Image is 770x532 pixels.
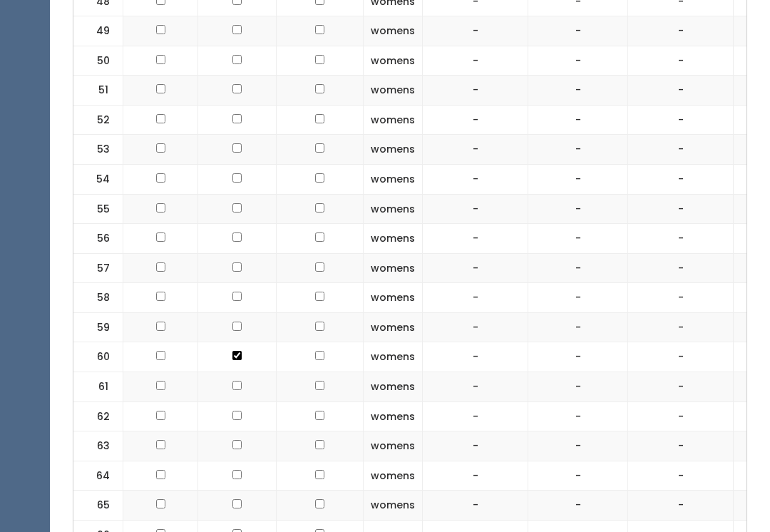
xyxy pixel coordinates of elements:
[423,401,528,431] td: -
[73,194,123,224] td: 55
[628,253,734,283] td: -
[364,135,423,165] td: womens
[364,491,423,521] td: womens
[73,342,123,372] td: 60
[628,16,734,46] td: -
[364,16,423,46] td: womens
[73,46,123,76] td: 50
[628,283,734,313] td: -
[528,135,628,165] td: -
[628,342,734,372] td: -
[628,105,734,135] td: -
[528,401,628,431] td: -
[73,431,123,461] td: 63
[364,401,423,431] td: womens
[73,16,123,46] td: 49
[528,105,628,135] td: -
[628,194,734,224] td: -
[364,224,423,254] td: womens
[628,431,734,461] td: -
[423,461,528,491] td: -
[73,135,123,165] td: 53
[364,105,423,135] td: womens
[364,253,423,283] td: womens
[628,135,734,165] td: -
[73,491,123,521] td: 65
[628,224,734,254] td: -
[364,165,423,195] td: womens
[73,76,123,106] td: 51
[423,431,528,461] td: -
[628,76,734,106] td: -
[423,194,528,224] td: -
[528,194,628,224] td: -
[364,76,423,106] td: womens
[364,312,423,342] td: womens
[528,16,628,46] td: -
[364,461,423,491] td: womens
[423,224,528,254] td: -
[528,76,628,106] td: -
[628,46,734,76] td: -
[423,76,528,106] td: -
[73,401,123,431] td: 62
[73,105,123,135] td: 52
[423,46,528,76] td: -
[628,401,734,431] td: -
[528,491,628,521] td: -
[628,372,734,402] td: -
[364,372,423,402] td: womens
[528,372,628,402] td: -
[73,283,123,313] td: 58
[73,461,123,491] td: 64
[528,342,628,372] td: -
[423,105,528,135] td: -
[528,253,628,283] td: -
[364,194,423,224] td: womens
[423,135,528,165] td: -
[73,224,123,254] td: 56
[423,372,528,402] td: -
[528,283,628,313] td: -
[528,461,628,491] td: -
[628,312,734,342] td: -
[528,312,628,342] td: -
[73,253,123,283] td: 57
[628,491,734,521] td: -
[423,165,528,195] td: -
[73,372,123,402] td: 61
[423,491,528,521] td: -
[423,283,528,313] td: -
[364,431,423,461] td: womens
[364,46,423,76] td: womens
[364,283,423,313] td: womens
[528,165,628,195] td: -
[528,224,628,254] td: -
[528,431,628,461] td: -
[423,16,528,46] td: -
[73,312,123,342] td: 59
[423,312,528,342] td: -
[73,165,123,195] td: 54
[528,46,628,76] td: -
[423,253,528,283] td: -
[628,461,734,491] td: -
[364,342,423,372] td: womens
[423,342,528,372] td: -
[628,165,734,195] td: -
